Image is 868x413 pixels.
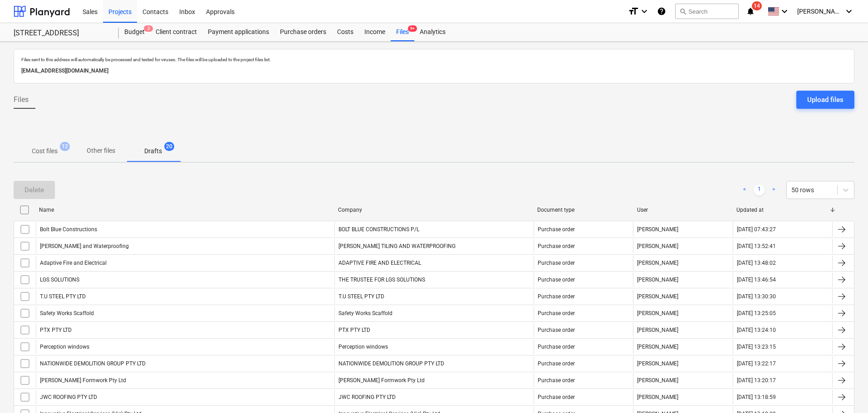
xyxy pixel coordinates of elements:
div: JWC ROOFING PTY LTD [334,390,534,404]
div: Purchase order [538,360,575,367]
i: format_size [628,6,639,17]
div: [PERSON_NAME] [633,272,732,287]
p: Other files [87,146,115,155]
div: [DATE] 07:43:27 [737,226,776,233]
div: [DATE] 13:23:15 [737,344,776,350]
div: [PERSON_NAME] [633,340,732,354]
p: [EMAIL_ADDRESS][DOMAIN_NAME] [21,66,847,76]
div: LGS SOLUTIONS [40,277,79,283]
div: Bolt Blue Constructions [40,226,97,233]
i: keyboard_arrow_down [639,6,650,17]
p: Files sent to this address will automatically be processed and tested for viruses. The files will... [21,57,847,63]
a: Budget2 [119,23,150,41]
a: Previous page [739,185,750,195]
a: Page 1 is your current page [754,185,765,195]
a: Payment applications [202,23,275,41]
div: [PERSON_NAME] [633,256,732,270]
div: Company [338,207,530,213]
div: Purchase order [538,226,575,233]
a: Files9+ [391,23,414,41]
div: Costs [332,23,359,41]
div: T.U STEEL PTY LTD [40,293,86,300]
span: 2 [144,25,153,32]
div: Upload files [807,94,843,106]
button: Upload files [796,91,854,109]
div: [PERSON_NAME] [633,373,732,388]
span: 12 [60,142,70,151]
div: T.U STEEL PTY LTD [334,289,534,304]
div: NATIONWIDE DEMOLITION GROUP PTY LTD [40,360,146,367]
p: Cost files [32,146,58,156]
div: Purchase order [538,243,575,249]
div: Updated at [736,207,829,213]
div: Budget [119,23,150,41]
div: [DATE] 13:18:59 [737,394,776,400]
span: 14 [752,1,762,10]
div: [PERSON_NAME] [633,356,732,371]
div: NATIONWIDE DEMOLITION GROUP PTY LTD [334,356,534,371]
i: keyboard_arrow_down [779,6,790,17]
div: [DATE] 13:52:41 [737,243,776,249]
div: Purchase order [538,344,575,350]
div: Purchase order [538,394,575,400]
a: Client contract [150,23,202,41]
div: ADAPTIVE FIRE AND ELECTRICAL [334,256,534,270]
div: Perception windows [334,340,534,354]
div: Perception windows [40,344,89,350]
div: Files [391,23,414,41]
div: THE TRUSTEE FOR LGS SOLUTIONS [334,272,534,287]
span: 20 [164,142,174,151]
div: Purchase order [538,260,575,266]
div: [DATE] 13:46:54 [737,277,776,283]
div: [DATE] 13:20:17 [737,377,776,384]
div: [PERSON_NAME] [633,306,732,321]
div: [PERSON_NAME] Formwork Pty Ltd [334,373,534,388]
span: search [679,8,687,15]
div: [PERSON_NAME] Formwork Pty Ltd [40,377,126,384]
div: [DATE] 13:30:30 [737,293,776,300]
span: 9+ [408,25,417,32]
div: [PERSON_NAME] and Waterproofing [40,243,129,249]
span: Files [14,94,29,105]
div: [DATE] 13:22:17 [737,360,776,367]
div: PTX PTY LTD [40,327,72,333]
div: Safety Works Scaffold [334,306,534,321]
i: keyboard_arrow_down [843,6,854,17]
div: [DATE] 13:24:10 [737,327,776,333]
div: [DATE] 13:25:05 [737,310,776,316]
div: Purchase order [538,293,575,300]
a: Analytics [414,23,451,41]
div: Purchase order [538,310,575,316]
i: notifications [746,6,755,17]
div: User [637,207,730,213]
div: Document type [537,207,630,213]
div: Purchase order [538,277,575,283]
button: Search [675,4,739,19]
a: Income [359,23,391,41]
div: [PERSON_NAME] [633,222,732,237]
div: [STREET_ADDRESS] [14,29,108,38]
a: Next page [768,185,779,195]
div: Adaptive Fire and Electrical [40,260,107,266]
p: Drafts [144,146,162,156]
div: [PERSON_NAME] TILING AND WATERPROOFING [334,239,534,253]
div: JWC ROOFING PTY LTD [40,394,97,400]
div: [PERSON_NAME] [633,390,732,404]
div: [PERSON_NAME] [633,239,732,253]
div: Purchase order [538,327,575,333]
span: [PERSON_NAME] [797,8,843,15]
a: Purchase orders [275,23,332,41]
div: PTX PTY LTD [334,323,534,337]
div: [PERSON_NAME] [633,289,732,304]
iframe: Chat Widget [823,369,868,413]
div: Safety Works Scaffold [40,310,94,316]
div: Purchase order [538,377,575,384]
i: Knowledge base [657,6,666,17]
div: [DATE] 13:48:02 [737,260,776,266]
